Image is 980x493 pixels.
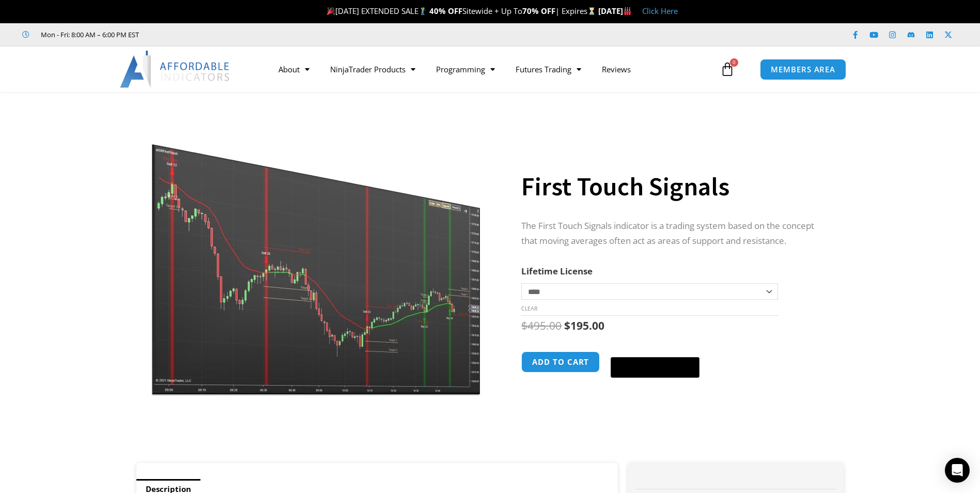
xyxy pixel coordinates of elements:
[598,6,632,16] strong: [DATE]
[268,57,718,81] nav: Menu
[426,57,505,81] a: Programming
[153,29,308,40] iframe: Customer reviews powered by Trustpilot
[521,318,562,333] bdi: 495.00
[588,7,596,15] img: ⌛
[705,54,750,84] a: 0
[429,6,462,16] strong: 40% OFF
[521,386,823,395] iframe: PayPal Message 1
[521,219,823,249] p: The First Touch Signals indicator is a trading system based on the concept that moving averages o...
[760,59,846,80] a: MEMBERS AREA
[564,318,604,333] bdi: 195.00
[624,7,631,15] img: 🏭
[611,357,699,378] button: Buy with GPay
[521,168,823,205] h1: First Touch Signals
[564,318,570,333] span: $
[521,265,593,277] label: Lifetime License
[522,6,555,16] strong: 70% OFF
[945,458,970,483] div: Open Intercom Messenger
[642,6,678,16] a: Click Here
[521,305,537,312] a: Clear options
[324,6,598,16] span: [DATE] EXTENDED SALE Sitewide + Up To | Expires
[320,57,426,81] a: NinjaTrader Products
[120,51,231,88] img: LogoAI | Affordable Indicators – NinjaTrader
[592,57,641,81] a: Reviews
[505,57,592,81] a: Futures Trading
[609,350,702,354] iframe: Secure express checkout frame
[151,110,483,396] img: First Touch Signals 1 | Affordable Indicators – NinjaTrader
[268,57,320,81] a: About
[521,318,527,333] span: $
[419,7,427,15] img: 🏌️‍♂️
[521,351,600,373] button: Add to cart
[327,7,335,15] img: 🎉
[730,58,738,67] span: 0
[771,66,835,73] span: MEMBERS AREA
[38,28,139,41] span: Mon - Fri: 8:00 AM – 6:00 PM EST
